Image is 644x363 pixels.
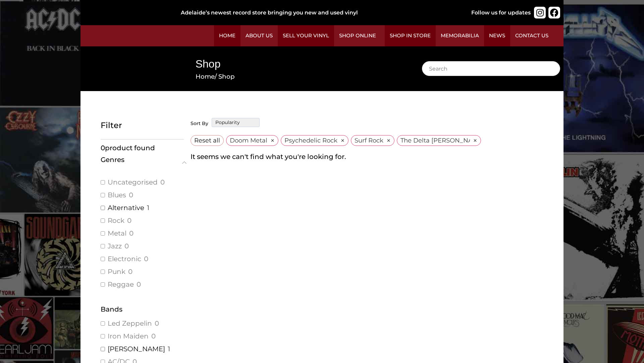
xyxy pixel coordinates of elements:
div: Follow us for updates [471,9,531,17]
h1: Shop [196,56,402,72]
span: 0 [138,293,142,301]
a: Jazz [108,242,122,250]
div: It seems we can't find what you're looking for. [191,152,543,162]
a: Reset all [191,135,224,146]
a: Country [108,293,135,301]
a: Memorabilia [436,25,484,46]
span: × [473,137,477,144]
span: × [386,137,391,144]
span: 0 [127,216,131,225]
span: 1 [147,204,149,212]
span: Doom Metal [230,136,267,145]
a: Led Zeppelin [108,319,152,328]
span: 0 [129,191,133,199]
span: 0 [101,144,105,152]
a: Alternative [108,203,144,212]
a: Shop Online [334,25,385,46]
span: 0 [129,229,133,237]
a: Surf Rock× [351,135,394,146]
span: 0 [128,268,132,276]
a: Home [196,73,215,80]
span: Reset all [194,136,220,145]
a: Shop in Store [385,25,436,46]
span: × [340,137,345,144]
a: About Us [240,25,278,46]
a: The Delta [PERSON_NAME]× [397,135,481,146]
p: product found [101,143,184,153]
a: Sell Your Vinyl [278,25,334,46]
select: wpc-orderby-select [212,118,260,127]
a: Electronic [108,254,141,263]
span: 0 [144,255,148,263]
a: Doom Metal× [226,135,278,146]
span: 0 [137,280,141,288]
a: Blues [108,191,126,199]
span: 0 [124,242,129,250]
a: Punk [108,267,125,276]
input: Search [422,61,560,76]
div: Adelaide’s newest record store bringing you new and used vinyl [181,9,450,17]
span: Psychedelic Rock [284,136,337,145]
span: 0 [160,178,165,186]
a: Psychedelic Rock× [281,135,348,146]
span: 0 [151,332,156,340]
a: Uncategorised [108,178,158,187]
div: Bands [101,304,184,314]
a: Reggae [108,280,134,289]
span: 1 [168,345,170,353]
a: Home [214,25,240,46]
a: Iron Maiden [108,332,149,340]
a: News [484,25,510,46]
a: Rock [108,216,124,225]
h5: Filter [101,121,184,130]
span: × [270,137,275,144]
nav: Breadcrumb [196,72,402,81]
a: [PERSON_NAME] [108,345,165,353]
a: Contact Us [510,25,553,46]
a: Metal [108,229,126,238]
h5: Sort By [191,121,208,126]
span: 0 [155,319,159,328]
span: The Delta [PERSON_NAME] [400,136,470,145]
button: Genres [101,156,184,170]
span: Surf Rock [355,136,383,145]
